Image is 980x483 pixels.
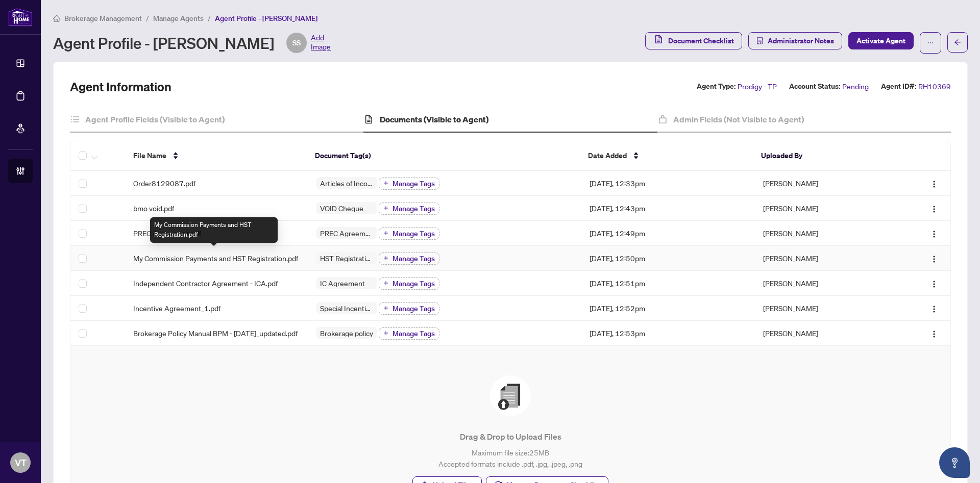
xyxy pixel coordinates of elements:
td: [PERSON_NAME] [755,321,892,346]
span: Prodigy - TP [738,81,777,92]
h4: Agent Profile Fields (Visible to Agent) [85,113,225,125]
th: File Name [125,141,307,171]
button: Open asap [939,447,970,478]
span: Date Added [588,150,627,161]
th: Document Tag(s) [307,141,580,171]
span: File Name [133,150,166,161]
span: VT [15,455,27,470]
span: Independent Contractor Agreement - ICA.pdf [133,277,278,289]
button: Administrator Notes [748,32,842,49]
button: Manage Tags [379,227,439,240]
span: Incentive Agreement_1.pdf [133,302,220,314]
h2: Agent Information [70,79,171,95]
span: home [53,15,60,22]
td: [DATE], 12:33pm [581,171,755,196]
span: Manage Tags [393,280,435,287]
button: Manage Tags [379,277,439,290]
button: Activate Agent [848,32,914,49]
td: [DATE], 12:51pm [581,271,755,296]
span: plus [383,256,388,261]
div: Agent Profile - [PERSON_NAME] [53,33,331,53]
span: PREC Agreement.pdf [133,227,201,239]
p: Drag & Drop to Upload Files [91,430,930,443]
button: Logo [926,300,942,316]
button: Logo [926,275,942,291]
li: / [208,12,211,24]
td: [PERSON_NAME] [755,296,892,321]
img: Logo [930,255,938,263]
label: Account Status: [789,81,840,92]
th: Uploaded By [753,141,889,171]
label: Agent ID#: [881,81,916,92]
button: Manage Tags [379,302,439,315]
th: Date Added [580,141,753,171]
span: plus [383,331,388,336]
p: Maximum file size: 25 MB Accepted formats include .pdf, .jpg, .jpeg, .png [91,447,930,469]
button: Logo [926,200,942,216]
span: Brokerage Management [64,14,142,23]
td: [PERSON_NAME] [755,246,892,271]
span: Brokerage policy [316,329,377,337]
button: Manage Tags [379,327,439,340]
td: [PERSON_NAME] [755,221,892,246]
img: Logo [930,180,938,188]
span: Order8129087.pdf [133,177,195,189]
td: [PERSON_NAME] [755,196,892,221]
span: ellipsis [927,39,934,46]
span: Manage Tags [393,330,435,337]
td: [PERSON_NAME] [755,171,892,196]
img: Logo [930,230,938,238]
td: [DATE], 12:43pm [581,196,755,221]
img: Logo [930,330,938,338]
td: [DATE], 12:50pm [581,246,755,271]
span: Articles of Incorporation [316,180,377,187]
span: Agent Profile - [PERSON_NAME] [215,14,317,23]
h4: Admin Fields (Not Visible to Agent) [673,113,804,125]
button: Logo [926,175,942,191]
img: Logo [930,280,938,288]
span: Manage Tags [393,205,435,212]
h4: Documents (Visible to Agent) [380,113,488,125]
li: / [146,12,149,24]
span: Add Image [311,33,331,53]
span: plus [383,206,388,211]
img: File Upload [490,375,531,416]
span: Brokerage Policy Manual BPM - [DATE]_updated.pdf [133,327,298,339]
span: Manage Agents [153,14,204,23]
span: VOID Cheque [316,205,367,212]
label: Agent Type: [697,81,736,92]
img: Logo [930,305,938,313]
span: Activate Agent [856,33,905,49]
td: [DATE], 12:49pm [581,221,755,246]
span: PREC Agreement (If Applicable) [316,230,377,237]
span: bmo void.pdf [133,202,174,214]
span: plus [383,306,388,311]
span: Manage Tags [393,180,435,187]
span: Manage Tags [393,255,435,262]
td: [DATE], 12:53pm [581,321,755,346]
span: HST Registration & Commission Payment Instructions [316,255,377,262]
span: RH10369 [918,81,951,92]
div: My Commission Payments and HST Registration.pdf [150,217,278,243]
span: plus [383,181,388,186]
span: Pending [842,81,869,92]
span: solution [756,37,764,44]
span: Manage Tags [393,305,435,312]
span: IC Agreement [316,279,369,287]
button: Document Checklist [645,32,742,49]
button: Manage Tags [379,252,439,265]
button: Logo [926,250,942,266]
button: Logo [926,325,942,341]
img: logo [8,8,33,27]
span: Manage Tags [393,230,435,237]
td: [PERSON_NAME] [755,271,892,296]
span: Administrator Notes [768,33,834,49]
span: SS [292,37,301,48]
span: plus [383,231,388,236]
button: Logo [926,225,942,241]
button: Manage Tags [379,202,439,215]
span: arrow-left [954,39,961,46]
td: [DATE], 12:52pm [581,296,755,321]
span: My Commission Payments and HST Registration.pdf [133,252,298,264]
img: Logo [930,205,938,213]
